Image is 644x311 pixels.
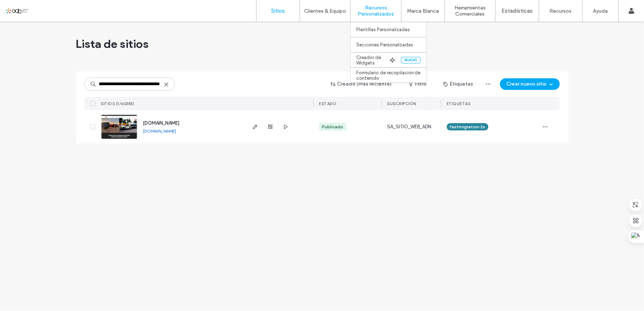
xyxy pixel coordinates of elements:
span: SITIOS (1/60383) [101,101,134,106]
label: Creador de Widgets [356,55,387,66]
label: Formulario de recopilación de contenido [356,70,426,81]
label: Marca Blanca [407,8,439,14]
span: ESTADO [319,101,337,106]
a: [DOMAIN_NAME] [143,120,180,126]
div: Nuevo [401,57,421,63]
a: Formulario de recopilación de contenido [356,68,426,83]
label: Recursos [550,8,572,14]
a: Secciones Personalizadas [356,37,426,52]
a: [DOMAIN_NAME] [143,128,176,134]
button: Creado (Más reciente) [324,78,399,90]
a: Creador de Widgets [356,53,401,67]
button: Filtro [402,78,434,90]
span: Suscripción [387,101,416,106]
label: Herramientas Comerciales [445,5,495,17]
button: Crear nuevo sitio [500,78,560,90]
a: Plantillas Personalizadas [356,22,426,37]
span: fastmigration 2s [450,124,486,130]
label: Clientes & Equipo [304,8,346,14]
label: Plantillas Personalizadas [356,27,410,32]
div: Publicado [322,124,344,130]
span: SA_SITIO_WEB_ADN [387,123,432,130]
label: Recursos Personalizados [351,5,401,17]
label: Estadísticas [502,8,533,14]
span: Ayuda [16,5,36,12]
label: Ayuda [593,8,608,14]
label: Sitios [271,8,285,14]
button: Etiquetas [437,78,480,90]
span: Lista de sitios [76,37,149,51]
label: Secciones Personalizadas [356,42,413,47]
span: ETIQUETAS [447,101,471,106]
